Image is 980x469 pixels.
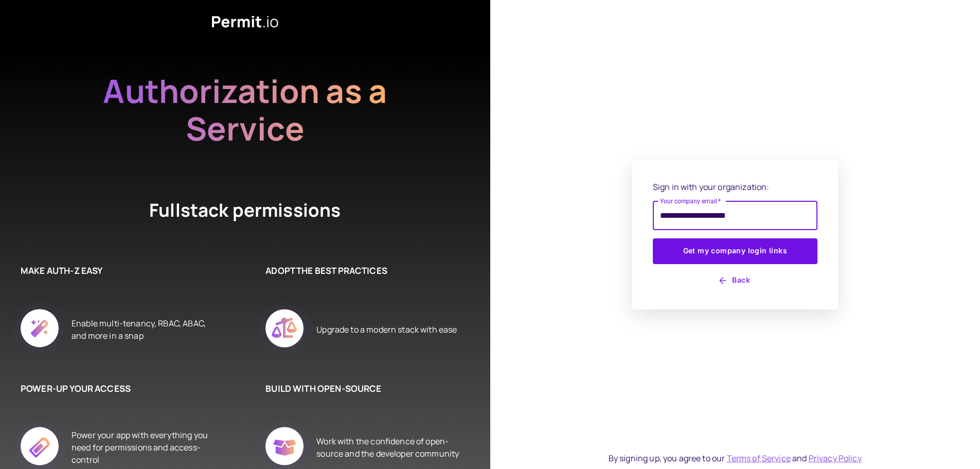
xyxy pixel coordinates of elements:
[265,264,459,277] h6: ADOPT THE BEST PRACTICES
[653,238,817,264] button: Get my company login links
[72,298,214,361] div: Enable multi-tenancy, RBAC, ABAC, and more in a snap
[21,382,214,395] h6: POWER-UP YOUR ACCESS
[609,452,862,464] div: By signing up, you agree to our and
[809,453,862,464] a: Privacy Policy
[316,298,457,361] div: Upgrade to a modern stack with ease
[660,197,721,205] label: Your company email
[727,453,791,464] a: Terms of Service
[70,72,420,147] h2: Authorization as a Service
[653,181,817,193] p: Sign in with your organization:
[111,198,379,223] h4: Fullstack permissions
[21,264,214,277] h6: MAKE AUTH-Z EASY
[653,272,817,289] button: Back
[265,382,459,395] h6: BUILD WITH OPEN-SOURCE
